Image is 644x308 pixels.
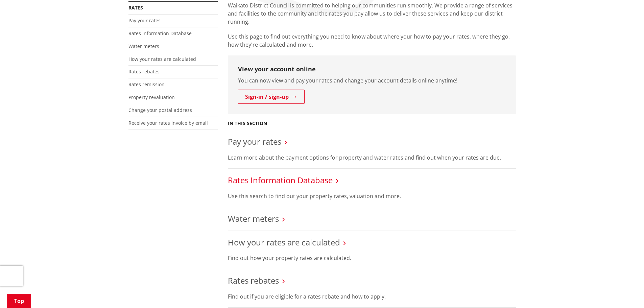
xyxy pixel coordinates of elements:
p: Use this search to find out your property rates, valuation and more. [228,192,516,200]
p: Learn more about the payment options for property and water rates and find out when your rates ar... [228,153,516,162]
h5: In this section [228,121,267,126]
h3: View your account online [238,66,506,73]
iframe: Messenger Launcher [613,280,637,304]
a: Top [7,294,31,308]
p: Use this page to find out everything you need to know about where your how to pay your rates, whe... [228,32,516,49]
a: Rates remission [128,81,165,88]
a: How your rates are calculated [228,237,340,248]
a: Pay your rates [228,136,281,147]
a: Rates Information Database [228,174,333,186]
a: Sign-in / sign-up [238,90,305,104]
a: How your rates are calculated [128,56,196,62]
a: Pay your rates [128,17,161,24]
a: Rates [128,4,143,11]
p: Find out how your property rates are calculated. [228,254,516,262]
a: Rates Information Database [128,30,192,37]
a: Receive your rates invoice by email [128,120,208,126]
a: Rates rebates [228,275,279,286]
a: Change your postal address [128,107,192,113]
a: Water meters [128,43,159,49]
a: Water meters [228,213,279,224]
a: Property revaluation [128,94,175,100]
a: Rates rebates [128,68,160,75]
p: You can now view and pay your rates and change your account details online anytime! [238,76,506,85]
p: Waikato District Council is committed to helping our communities run smoothly. We provide a range... [228,1,516,26]
p: Find out if you are eligible for a rates rebate and how to apply. [228,292,516,301]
